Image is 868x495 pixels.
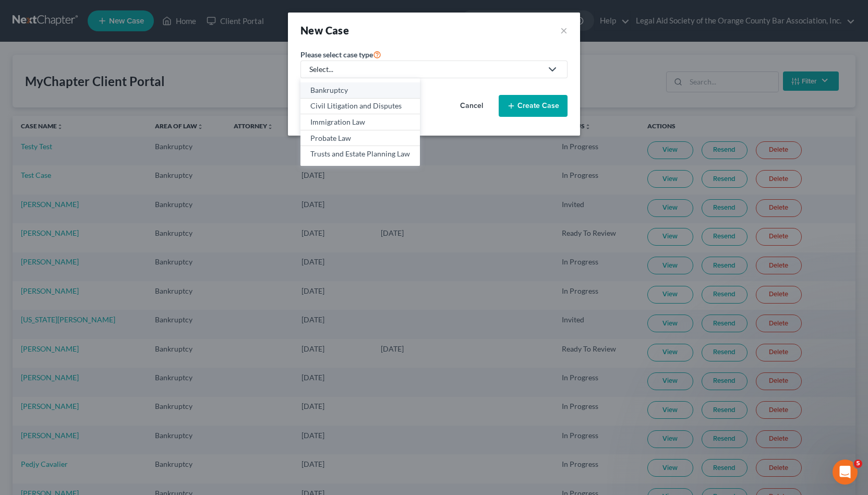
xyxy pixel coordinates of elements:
[300,82,420,99] a: Bankruptcy
[300,50,373,59] span: Please select case type
[310,149,410,159] div: Trusts and Estate Planning Law
[300,114,420,130] a: Immigration Law
[309,64,542,75] div: Select...
[310,85,410,95] div: Bankruptcy
[310,117,410,127] div: Immigration Law
[310,101,410,111] div: Civil Litigation and Disputes
[300,130,420,147] a: Probate Law
[300,146,420,162] a: Trusts and Estate Planning Law
[560,23,568,38] button: ×
[499,95,568,117] button: Create Case
[854,460,862,468] span: 5
[300,24,349,37] strong: New Case
[300,99,420,115] a: Civil Litigation and Disputes
[449,95,495,116] button: Cancel
[833,460,858,485] iframe: Intercom live chat
[310,133,410,143] div: Probate Law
